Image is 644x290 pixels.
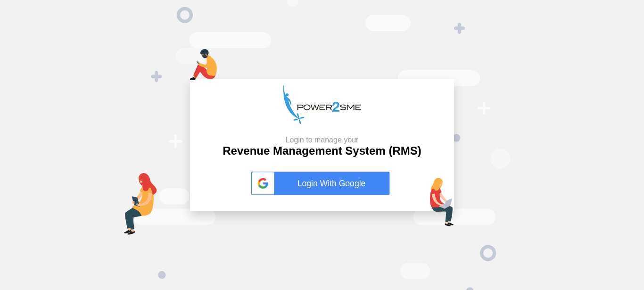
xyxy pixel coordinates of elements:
button: Login With Google [248,162,396,205]
img: lap-login.png [430,178,454,226]
h2: Revenue Management System (RMS) [223,135,421,158]
small: Login to manage your [223,135,421,144]
img: p2s_logo.png [283,85,361,124]
img: mob-login.png [190,49,217,80]
img: tab-login.png [124,173,157,235]
a: Login With Google [251,172,393,195]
